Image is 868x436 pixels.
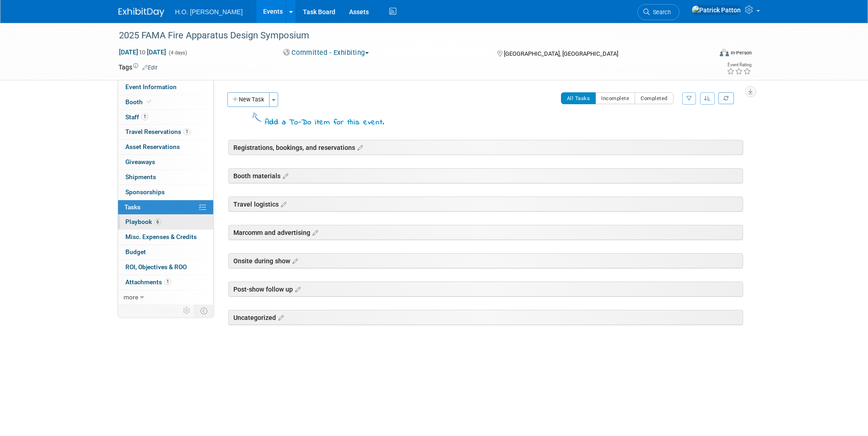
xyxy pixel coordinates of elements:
[141,113,148,120] span: 1
[125,218,161,225] span: Playbook
[228,310,743,325] div: Uncategorized
[118,95,213,110] a: Booth
[142,64,157,71] a: Edit
[227,92,270,107] button: New Task
[280,48,372,58] button: Committed - Exhibiting
[293,284,301,293] a: Edit sections
[154,218,161,225] span: 6
[118,215,213,229] a: Playbook6
[730,49,752,56] div: In-Person
[125,248,146,255] span: Budget
[637,4,679,20] a: Search
[118,275,213,290] a: Attachments1
[125,158,155,165] span: Giveaways
[595,92,635,104] button: Incomplete
[125,98,153,106] span: Booth
[727,63,751,67] div: Event Rating
[718,92,734,104] a: Refresh
[119,48,167,56] span: [DATE] [DATE]
[355,143,363,152] a: Edit sections
[125,143,180,150] span: Asset Reservations
[118,110,213,125] a: Staff1
[124,203,140,211] span: Tasks
[118,245,213,260] a: Budget
[280,171,288,180] a: Edit sections
[504,50,618,57] span: [GEOGRAPHIC_DATA], [GEOGRAPHIC_DATA]
[138,48,147,56] span: to
[650,9,671,16] span: Search
[118,140,213,154] a: Asset Reservations
[125,278,171,286] span: Attachments
[290,256,298,265] a: Edit sections
[118,125,213,139] a: Travel Reservations1
[118,80,213,95] a: Event Information
[125,128,190,135] span: Travel Reservations
[125,263,187,271] span: ROI, Objectives & ROO
[124,293,138,301] span: more
[147,99,151,104] i: Booth reservation complete
[125,233,197,240] span: Misc. Expenses & Credits
[118,290,213,305] a: more
[228,282,743,297] div: Post-show follow up
[119,8,164,17] img: ExhibitDay
[116,27,698,44] div: 2025 FAMA Fire Apparatus Design Symposium
[125,188,165,196] span: Sponsorships
[125,173,156,181] span: Shipments
[228,197,743,212] div: Travel logistics
[691,5,741,15] img: Patrick Patton
[125,83,177,90] span: Event Information
[118,230,213,245] a: Misc. Expenses & Credits
[228,253,743,268] div: Onsite during show
[118,260,213,275] a: ROI, Objectives & ROO
[118,185,213,200] a: Sponsorships
[228,140,743,155] div: Registrations, bookings, and reservations
[228,168,743,183] div: Booth materials
[183,128,190,135] span: 1
[164,278,171,285] span: 1
[125,113,148,121] span: Staff
[279,199,286,208] a: Edit sections
[194,305,213,317] td: Toggle Event Tabs
[310,228,318,237] a: Edit sections
[635,92,674,104] button: Completed
[119,63,157,72] td: Tags
[265,117,384,128] div: Add a To-Do item for this event.
[118,155,213,170] a: Giveaways
[561,92,596,104] button: All Tasks
[720,49,729,56] img: Format-Inperson.png
[228,225,743,240] div: Marcomm and advertising
[118,170,213,185] a: Shipments
[118,200,213,215] a: Tasks
[168,50,187,56] span: (4 days)
[175,8,243,16] span: H.O. [PERSON_NAME]
[179,305,195,317] td: Personalize Event Tab Strip
[276,313,284,322] a: Edit sections
[658,48,752,61] div: Event Format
